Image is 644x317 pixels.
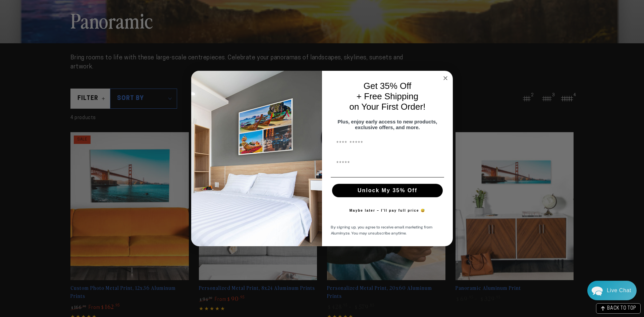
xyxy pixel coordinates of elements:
div: Chat widget toggle [587,281,637,300]
span: + Free Shipping [357,91,418,101]
span: BACK TO TOP [607,306,636,311]
span: Plus, enjoy early access to new products, exclusive offers, and more. [338,119,437,130]
span: on Your First Order! [350,102,426,112]
button: Close dialog [441,74,449,82]
span: Get 35% Off [364,81,412,91]
button: Maybe later – I’ll pay full price 😅 [346,204,429,217]
img: underline [331,177,444,177]
span: By signing up, you agree to receive email marketing from Aluminyze. You may unsubscribe anytime. [331,224,432,236]
div: Contact Us Directly [607,281,631,300]
button: Unlock My 35% Off [332,184,443,197]
img: 728e4f65-7e6c-44e2-b7d1-0292a396982f.jpeg [191,71,322,247]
